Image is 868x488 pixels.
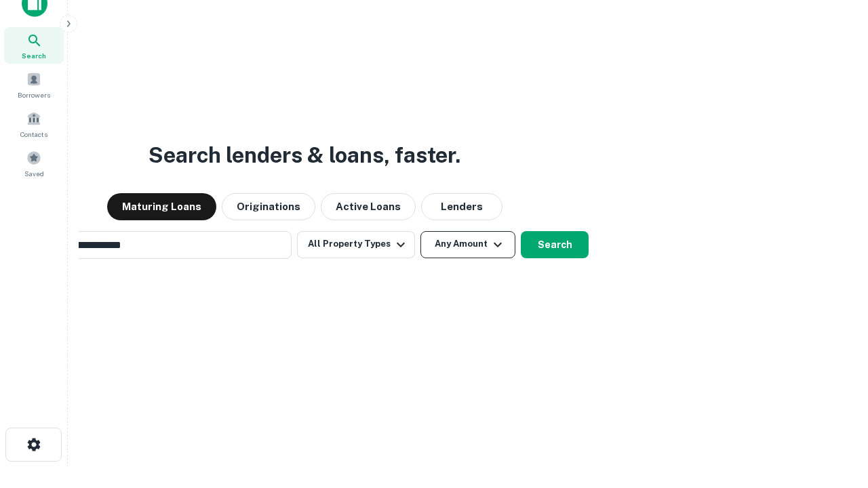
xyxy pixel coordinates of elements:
button: Lenders [421,193,502,220]
span: Saved [24,168,44,179]
button: Active Loans [321,193,416,220]
button: Search [521,231,589,258]
a: Saved [4,145,64,182]
span: Borrowers [18,89,50,100]
span: Contacts [20,129,47,140]
a: Search [4,27,64,64]
button: Originations [222,193,315,220]
a: Borrowers [4,66,64,103]
a: Contacts [4,106,64,142]
iframe: Chat Widget [800,336,868,401]
span: Search [22,50,46,61]
button: Maturing Loans [107,193,216,220]
button: Any Amount [420,231,515,258]
h3: Search lenders & loans, faster. [149,139,460,171]
button: All Property Types [297,231,415,258]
